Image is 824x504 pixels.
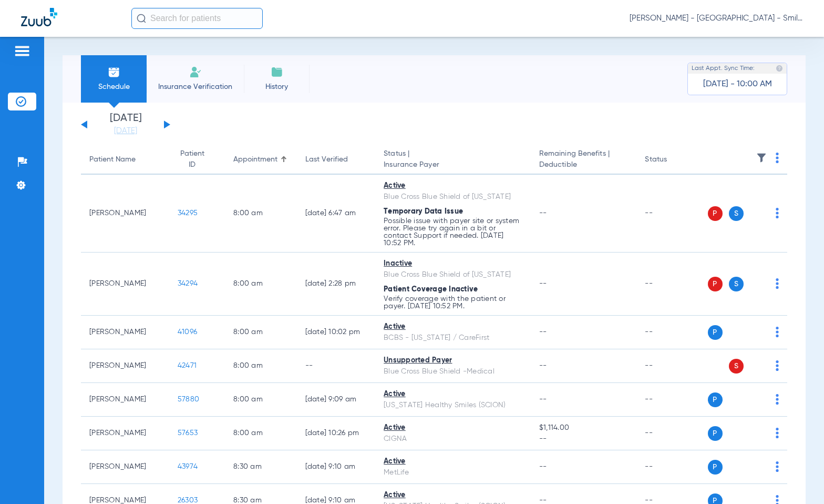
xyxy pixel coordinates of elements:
span: -- [539,328,547,336]
span: History [252,82,302,92]
span: Deductible [539,159,629,170]
td: 8:00 AM [225,349,297,383]
a: [DATE] [94,126,157,136]
div: Active [384,456,522,467]
span: -- [539,497,547,504]
td: 8:00 AM [225,316,297,349]
span: -- [539,463,547,470]
td: 8:00 AM [225,383,297,417]
span: P [708,426,723,441]
span: 43974 [178,463,198,470]
div: Patient Name [89,154,161,165]
td: -- [297,349,375,383]
img: Search Icon [137,14,146,23]
td: -- [636,316,707,349]
span: [DATE] - 10:00 AM [703,79,772,89]
span: Schedule [89,82,139,92]
img: group-dot-blue.svg [776,208,779,218]
div: Last Verified [305,154,367,165]
span: S [729,359,744,374]
span: P [708,325,723,340]
div: Blue Cross Blue Shield -Medical [384,366,522,377]
img: group-dot-blue.svg [776,327,779,337]
span: 34295 [178,209,198,217]
span: 57880 [178,396,199,403]
td: 8:00 AM [225,253,297,316]
span: Last Appt. Sync Time: [692,63,755,74]
span: -- [539,209,547,217]
li: [DATE] [94,113,157,136]
span: -- [539,396,547,403]
div: MetLife [384,467,522,478]
td: -- [636,175,707,253]
div: BCBS - [US_STATE] / CareFirst [384,332,522,344]
span: Patient Coverage Inactive [384,286,478,293]
img: History [271,66,283,78]
img: last sync help info [776,65,783,72]
img: filter.svg [756,153,767,163]
img: group-dot-blue.svg [776,461,779,472]
span: P [708,277,723,291]
th: Status [636,145,707,175]
div: Blue Cross Blue Shield of [US_STATE] [384,191,522,203]
img: group-dot-blue.svg [776,428,779,438]
span: P [708,392,723,407]
th: Remaining Benefits | [531,145,637,175]
td: [DATE] 2:28 PM [297,253,375,316]
img: Schedule [108,66,120,78]
img: group-dot-blue.svg [776,360,779,371]
td: [PERSON_NAME] [81,417,169,450]
span: S [729,277,744,291]
img: group-dot-blue.svg [776,278,779,289]
img: Zuub Logo [21,8,57,26]
td: 8:30 AM [225,450,297,484]
td: [PERSON_NAME] [81,383,169,417]
td: 8:00 AM [225,175,297,253]
span: Insurance Payer [384,159,522,170]
img: group-dot-blue.svg [776,153,779,163]
span: 26303 [178,497,198,504]
p: Verify coverage with the patient or payer. [DATE] 10:52 PM. [384,295,522,310]
span: Insurance Verification [154,82,236,92]
td: -- [636,349,707,383]
span: 57653 [178,429,198,437]
div: Last Verified [305,154,348,165]
td: [PERSON_NAME] [81,175,169,253]
div: Patient Name [89,154,136,165]
div: [US_STATE] Healthy Smiles (SCION) [384,400,522,411]
span: 42471 [178,362,197,369]
td: [DATE] 6:47 AM [297,175,375,253]
td: [DATE] 9:09 AM [297,383,375,417]
img: Manual Insurance Verification [189,66,202,78]
td: [PERSON_NAME] [81,450,169,484]
span: -- [539,362,547,369]
td: [DATE] 10:26 PM [297,417,375,450]
td: 8:00 AM [225,417,297,450]
p: Possible issue with payer site or system error. Please try again in a bit or contact Support if n... [384,217,522,247]
th: Status | [375,145,531,175]
input: Search for patients [131,8,263,29]
span: 34294 [178,280,198,287]
td: -- [636,417,707,450]
td: [DATE] 10:02 PM [297,316,375,349]
div: Appointment [233,154,289,165]
td: [PERSON_NAME] [81,349,169,383]
div: Active [384,180,522,191]
span: S [729,206,744,221]
img: group-dot-blue.svg [776,394,779,405]
div: CIGNA [384,434,522,445]
span: $1,114.00 [539,422,629,434]
td: -- [636,253,707,316]
span: 41096 [178,328,197,336]
div: Patient ID [178,148,217,170]
div: Active [384,321,522,332]
span: -- [539,280,547,287]
div: Inactive [384,258,522,269]
div: Active [384,389,522,400]
td: -- [636,383,707,417]
div: Appointment [233,154,277,165]
td: -- [636,450,707,484]
td: [PERSON_NAME] [81,253,169,316]
span: P [708,460,723,475]
div: Active [384,490,522,501]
